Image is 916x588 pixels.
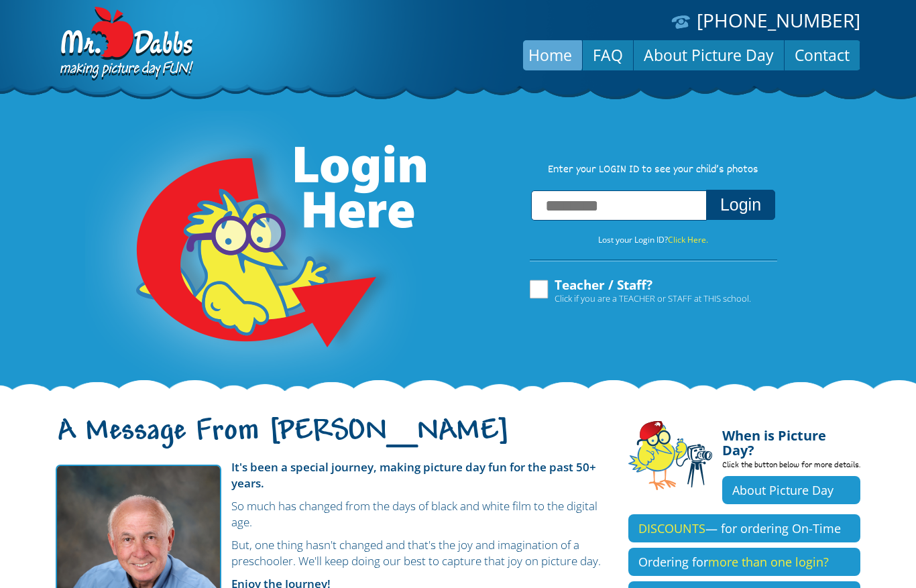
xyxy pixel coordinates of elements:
img: Dabbs Company [56,7,195,82]
a: About Picture Day [722,476,860,504]
p: So much has changed from the days of black and white film to the digital age. [56,498,608,530]
a: Contact [785,39,860,71]
a: Click Here. [668,234,708,245]
span: Click if you are a TEACHER or STAFF at THIS school. [555,292,751,305]
a: DISCOUNTS— for ordering On-Time [628,514,860,542]
h1: A Message From [PERSON_NAME] [56,426,608,454]
a: Home [518,39,582,71]
strong: It's been a special journey, making picture day fun for the past 50+ years. [231,459,596,491]
label: Teacher / Staff? [528,278,751,304]
p: But, one thing hasn't changed and that's the joy and imagination of a preschooler. We'll keep doi... [56,537,608,569]
a: About Picture Day [634,39,784,71]
a: Ordering formore than one login? [628,548,860,576]
a: FAQ [583,39,633,71]
h4: When is Picture Day? [722,420,860,458]
p: Click the button below for more details. [722,458,860,476]
a: [PHONE_NUMBER] [697,7,860,33]
span: more than one login? [708,554,829,570]
img: Login Here [85,111,428,392]
span: DISCOUNTS [638,520,705,536]
p: Lost your Login ID? [516,233,791,247]
p: Enter your LOGIN ID to see your child’s photos [516,163,791,178]
button: Login [706,190,775,220]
